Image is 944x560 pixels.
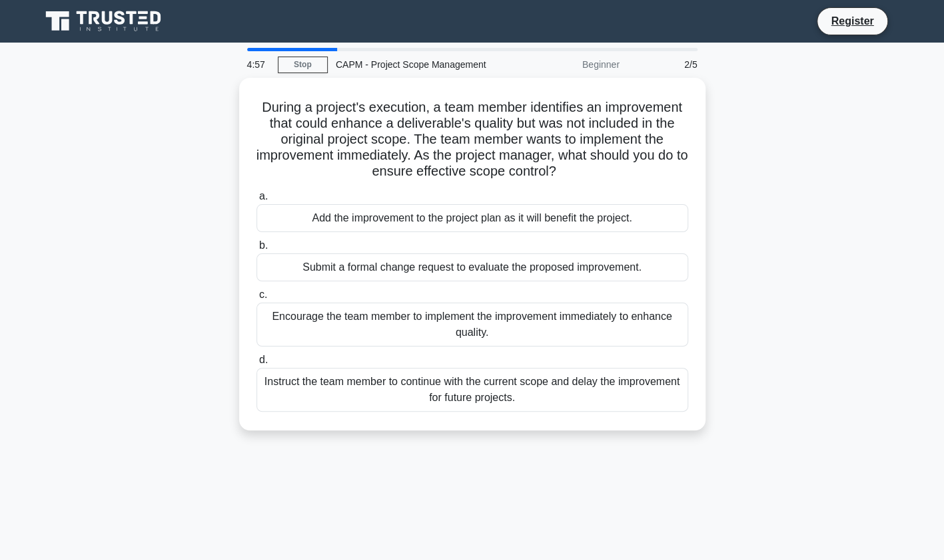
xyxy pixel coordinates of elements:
span: c. [259,289,267,300]
span: a. [259,190,268,202]
div: Add the improvement to the project plan as it will benefit the project. [256,204,688,232]
div: 2/5 [628,51,706,78]
span: d. [259,354,268,365]
div: 4:57 [239,51,278,78]
a: Register [823,13,881,29]
div: Beginner [511,51,628,78]
a: Stop [278,57,328,73]
h5: During a project's execution, a team member identifies an improvement that could enhance a delive... [255,99,690,180]
div: Submit a formal change request to evaluate the proposed improvement. [256,253,688,281]
div: CAPM - Project Scope Management [328,51,511,78]
span: b. [259,239,268,251]
div: Instruct the team member to continue with the current scope and delay the improvement for future ... [256,368,688,412]
div: Encourage the team member to implement the improvement immediately to enhance quality. [256,303,688,347]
